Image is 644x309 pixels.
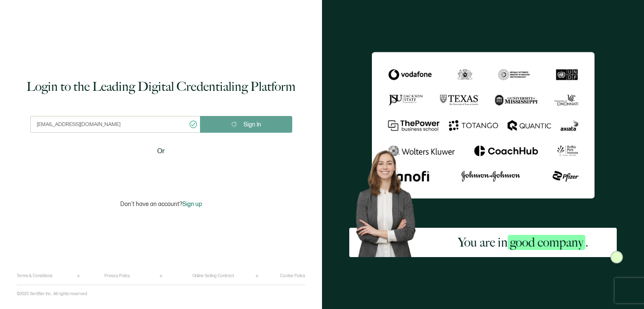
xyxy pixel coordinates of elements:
ion-icon: checkmark circle outline [189,120,198,129]
a: Online Selling Contract [192,273,234,278]
p: ©2025 Sertifier Inc.. All rights reserved. [17,291,88,296]
img: Sertifier Login - You are in <span class="strong-h">good company</span>. [372,52,595,198]
iframe: Sign in with Google Button [109,162,213,180]
a: Privacy Policy [104,273,130,278]
h1: Login to the Leading Digital Credentialing Platform [26,78,296,95]
p: Don't have an account? [120,201,202,208]
span: Sign up [182,201,202,208]
span: good company [508,235,585,250]
input: Enter your work email address [30,116,200,133]
h2: You are in . [458,234,588,251]
span: Or [157,146,165,157]
img: Sertifier Login - You are in <span class="strong-h">good company</span>. Hero [349,145,429,257]
img: Sertifier Login [610,251,623,263]
a: Terms & Conditions [17,273,52,278]
a: Cookie Policy [280,273,305,278]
